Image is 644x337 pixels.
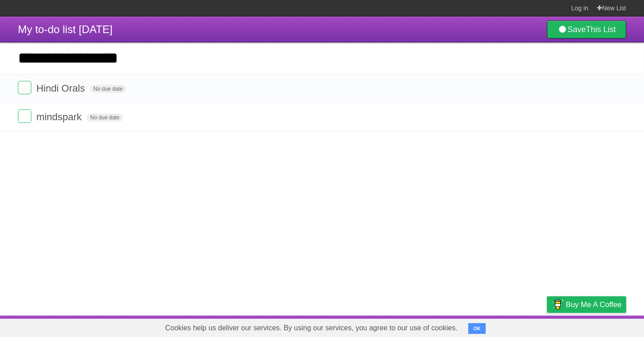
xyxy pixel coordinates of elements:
[87,114,123,122] span: No due date
[566,297,622,312] span: Buy me a coffee
[428,318,447,335] a: About
[468,323,486,334] button: OK
[570,318,626,335] a: Suggest a feature
[36,111,84,122] span: mindspark
[458,318,494,335] a: Developers
[90,85,126,93] span: No due date
[547,21,626,38] a: SaveThis List
[547,296,626,313] a: Buy me a coffee
[586,25,616,34] b: This List
[551,297,563,312] img: Buy me a coffee
[18,23,113,35] span: My to-do list [DATE]
[535,318,559,335] a: Privacy
[18,110,31,123] label: Done
[505,318,525,335] a: Terms
[156,319,466,337] span: Cookies help us deliver our services. By using our services, you agree to our use of cookies.
[18,81,31,94] label: Done
[36,83,87,94] span: Hindi Orals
